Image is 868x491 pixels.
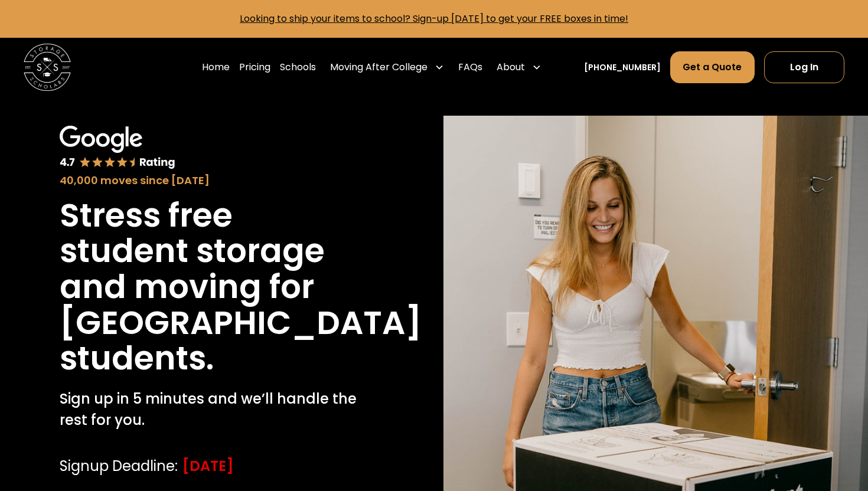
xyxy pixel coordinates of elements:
[60,172,366,188] div: 40,000 moves since [DATE]
[330,60,428,74] div: Moving After College
[60,388,366,431] p: Sign up in 5 minutes and we’ll handle the rest for you.
[670,51,754,83] a: Get a Quote
[60,456,178,477] div: Signup Deadline:
[584,61,661,74] a: [PHONE_NUMBER]
[60,126,176,170] img: Google 4.7 star rating
[497,60,525,74] div: About
[240,12,628,25] a: Looking to ship your items to school? Sign-up [DATE] to get your FREE boxes in time!
[492,51,546,84] div: About
[458,51,482,84] a: FAQs
[325,51,449,84] div: Moving After College
[60,341,214,377] h1: students.
[764,51,844,83] a: Log In
[24,44,71,91] img: Storage Scholars main logo
[280,51,316,84] a: Schools
[60,305,422,341] h1: [GEOGRAPHIC_DATA]
[202,51,230,84] a: Home
[182,456,234,477] div: [DATE]
[239,51,270,84] a: Pricing
[60,198,366,305] h1: Stress free student storage and moving for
